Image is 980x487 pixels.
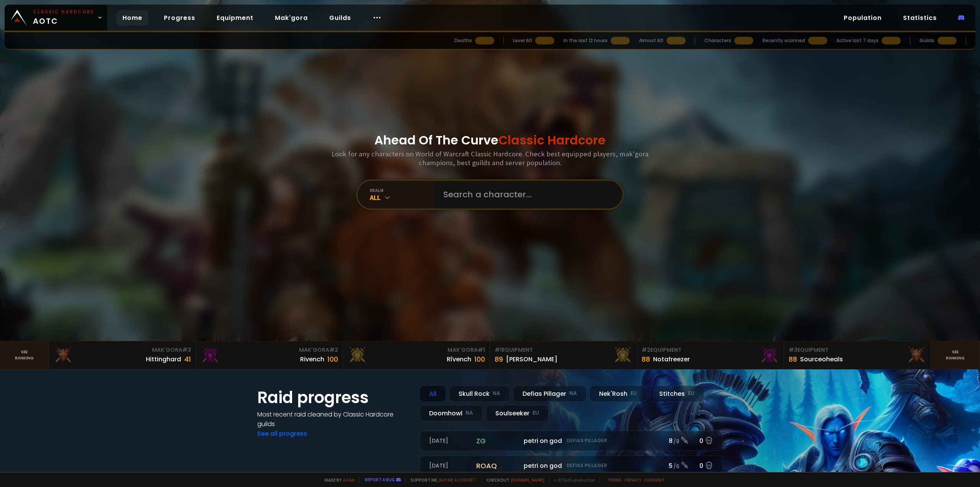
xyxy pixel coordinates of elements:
div: Almost 60 [639,37,663,44]
a: Mak'Gora#2Rivench100 [196,341,343,369]
a: Terms [608,477,622,483]
span: Support me, [405,477,477,483]
a: Equipment [211,10,260,26]
a: Population [838,10,888,26]
span: Classic Hardcore [498,131,606,149]
small: NA [465,409,473,417]
a: Mak'Gora#3Hittinghard41 [49,341,196,369]
div: 100 [474,354,485,364]
div: Soulseeker [486,405,549,421]
small: Classic Hardcore [33,8,94,15]
a: Mak'gora [269,10,314,26]
h3: Look for any characters on World of Warcraft Classic Hardcore. Check best equipped players, mak'g... [328,149,652,167]
span: # 3 [182,346,191,354]
div: 88 [789,354,797,364]
div: Level 60 [513,37,532,44]
div: Mak'Gora [54,346,191,354]
div: Nek'Rosh [590,385,647,402]
div: Equipment [789,346,926,354]
a: [DATE]roaqpetri on godDefias Pillager5 /60 [420,456,723,476]
div: Equipment [495,346,632,354]
div: In the last 12 hours [563,37,608,44]
div: Recently scanned [763,37,805,44]
a: See all progress [257,429,307,438]
div: Rîvench [447,354,471,364]
span: # 2 [329,346,338,354]
a: Home [116,10,149,26]
div: realm [370,187,434,193]
div: Sourceoheals [800,354,843,364]
span: # 3 [789,346,797,354]
small: NA [493,390,500,397]
small: EU [532,409,539,417]
div: Stitches [650,385,704,402]
a: Guilds [323,10,357,26]
h1: Raid progress [257,385,410,410]
div: Skull Rock [449,385,510,402]
a: Mak'Gora#1Rîvench100 [343,341,490,369]
div: Notafreezer [653,354,690,364]
h1: Ahead Of The Curve [374,131,606,149]
div: Guilds [920,37,934,44]
a: a fan [343,477,354,483]
div: Mak'Gora [348,346,485,354]
div: All [370,193,434,202]
span: AOTC [33,8,94,27]
small: NA [569,390,577,397]
div: All [420,385,446,402]
a: Consent [644,477,665,483]
div: 88 [642,354,650,364]
a: Seeranking [931,341,980,369]
div: Doomhowl [420,405,483,421]
a: [DATE]zgpetri on godDefias Pillager8 /90 [420,431,723,451]
a: [DOMAIN_NAME] [511,477,544,483]
a: Report a bug [365,477,395,482]
span: Checkout [482,477,544,483]
div: 100 [327,354,338,364]
div: Hittinghard [146,354,181,364]
a: #1Equipment89[PERSON_NAME] [490,341,637,369]
small: EU [630,390,637,397]
div: Mak'Gora [201,346,338,354]
div: [PERSON_NAME] [506,354,557,364]
a: Classic HardcoreAOTC [5,5,107,31]
a: #2Equipment88Notafreezer [637,341,784,369]
h4: Most recent raid cleaned by Classic Hardcore guilds [257,410,410,429]
div: Equipment [642,346,779,354]
div: Deaths [454,37,472,44]
div: 41 [184,354,191,364]
span: # 1 [495,346,502,354]
a: Buy me a coffee [439,477,477,483]
a: #3Equipment88Sourceoheals [784,341,931,369]
div: 89 [495,354,503,364]
div: Characters [704,37,731,44]
a: Statistics [897,10,943,26]
span: Made by [320,477,354,483]
span: # 2 [642,346,650,354]
small: EU [688,390,694,397]
a: Progress [158,10,201,26]
a: Privacy [625,477,641,483]
span: v. d752d5 - production [549,477,595,483]
input: Search a character... [439,181,613,208]
div: Rivench [300,354,324,364]
span: # 1 [478,346,485,354]
div: Defias Pillager [513,385,586,402]
div: Active last 7 days [836,37,879,44]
